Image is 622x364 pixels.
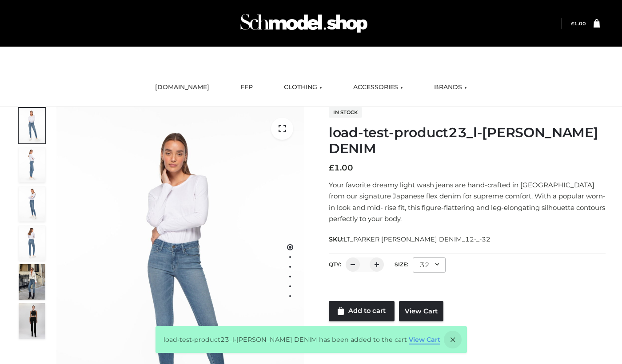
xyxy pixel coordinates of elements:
a: Add to cart [329,301,395,321]
bdi: 1.00 [571,21,586,27]
a: CLOTHING [277,78,329,97]
img: 2001KLX-Ava-skinny-cove-4-scaled_4636a833-082b-4702-abec-fd5bf279c4fc.jpg [19,147,45,182]
img: Schmodel Admin 964 [237,6,371,41]
label: Size: [395,261,408,268]
div: load-test-product23_l-[PERSON_NAME] DENIM has been added to the cart [155,326,467,353]
a: [DOMAIN_NAME] [148,78,216,97]
a: ACCESSORIES [347,78,410,97]
img: Bowery-Skinny_Cove-1.jpg [19,264,45,300]
img: 49df5f96394c49d8b5cbdcda3511328a.HD-1080p-2.5Mbps-49301101_thumbnail.jpg [19,303,45,339]
span: £ [329,163,334,173]
a: FFP [234,78,259,97]
p: Your favorite dreamy light wash jeans are hand-crafted in [GEOGRAPHIC_DATA] from our signature Ja... [329,179,606,225]
a: View Cart [399,301,443,321]
label: QTY: [329,261,341,268]
div: 32 [413,257,446,273]
h1: load-test-product23_l-[PERSON_NAME] DENIM [329,125,606,157]
a: BRANDS [427,78,474,97]
img: 2001KLX-Ava-skinny-cove-2-scaled_32c0e67e-5e94-449c-a916-4c02a8c03427.jpg [19,225,45,261]
span: LT_PARKER [PERSON_NAME] DENIM_12-_-32 [343,235,490,243]
a: View Cart [409,336,440,344]
span: SKU: [329,234,491,245]
span: In stock [329,107,362,118]
img: 2001KLX-Ava-skinny-cove-3-scaled_eb6bf915-b6b9-448f-8c6c-8cabb27fd4b2.jpg [19,186,45,222]
img: 2001KLX-Ava-skinny-cove-1-scaled_9b141654-9513-48e5-b76c-3dc7db129200.jpg [19,108,45,143]
bdi: 1.00 [329,163,353,173]
span: £ [571,21,574,27]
